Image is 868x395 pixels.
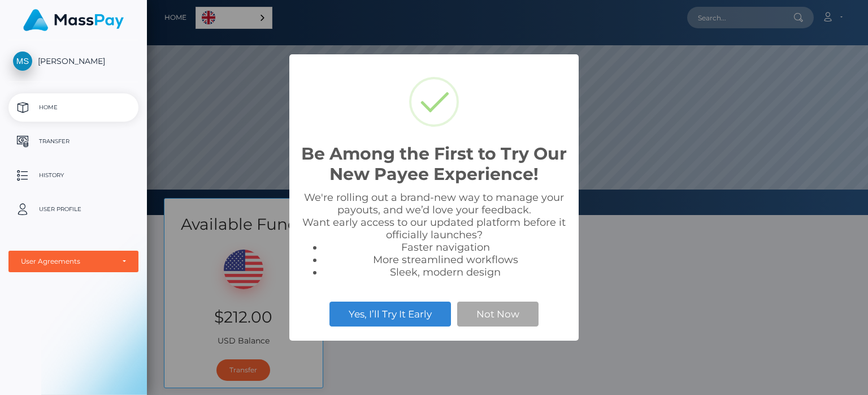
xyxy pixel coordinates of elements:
p: User Profile [13,201,134,218]
div: User Agreements [21,257,114,266]
li: Sleek, modern design [323,266,567,278]
div: We're rolling out a brand-new way to manage your payouts, and we’d love your feedback. Want early... [301,191,567,278]
h2: Be Among the First to Try Our New Payee Experience! [301,144,567,184]
li: More streamlined workflows [323,254,567,266]
button: Yes, I’ll Try It Early [329,302,451,327]
img: MassPay [23,9,124,31]
li: Faster navigation [323,241,567,254]
button: Not Now [457,302,539,327]
button: User Agreements [8,251,138,272]
p: Transfer [13,133,134,150]
span: [PERSON_NAME] [8,56,138,66]
p: History [13,167,134,184]
p: Home [13,99,134,116]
